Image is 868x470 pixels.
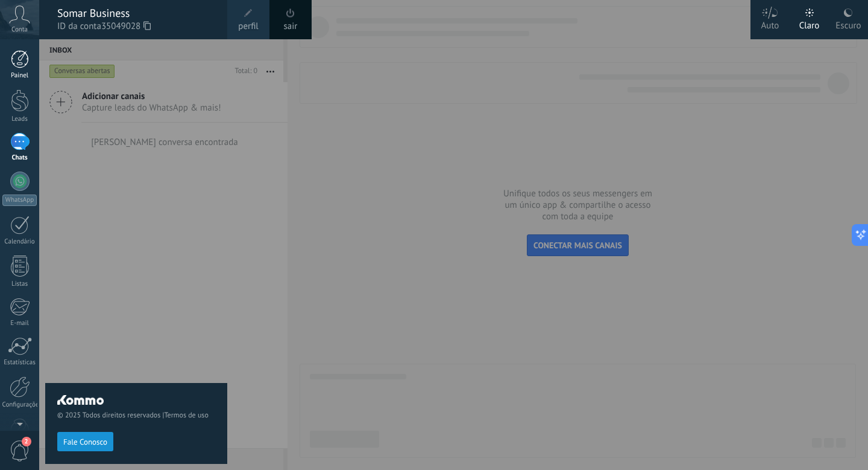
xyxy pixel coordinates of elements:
[57,411,215,420] span: © 2025 Todos direitos reservados |
[164,411,208,420] a: Termos de uso
[57,437,113,446] a: Fale Conosco
[57,20,215,33] span: ID da conta
[101,20,151,33] span: 35049028
[11,26,28,34] span: Conta
[63,438,107,446] span: Fale Conosco
[57,7,215,20] div: Somar Business
[22,437,31,446] span: 2
[2,401,37,409] div: Configurações
[2,238,37,246] div: Calendário
[238,20,258,33] span: perfil
[2,280,37,288] div: Listas
[2,320,37,327] div: E-mail
[2,154,37,162] div: Chats
[799,8,820,39] div: Claro
[2,359,37,367] div: Estatísticas
[835,8,861,39] div: Escuro
[2,195,37,206] div: WhatsApp
[57,432,113,451] button: Fale Conosco
[2,115,37,123] div: Leads
[284,20,298,33] a: sair
[2,72,37,80] div: Painel
[761,8,779,39] div: Auto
